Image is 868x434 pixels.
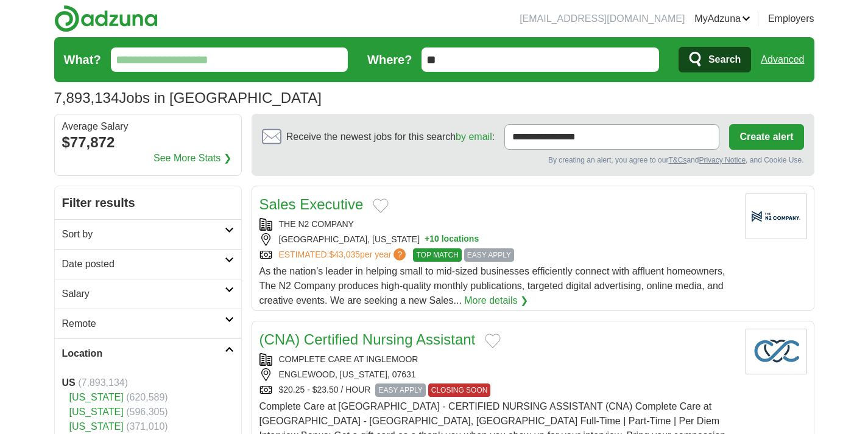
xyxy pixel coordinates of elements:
h2: Location [62,346,225,361]
strong: US [62,377,76,388]
a: Privacy Notice [699,156,746,164]
span: (7,893,134) [78,377,128,388]
div: By creating an alert, you agree to our and , and Cookie Use. [262,155,804,166]
a: Salary [55,279,241,309]
li: [EMAIL_ADDRESS][DOMAIN_NAME] [520,12,685,26]
h1: Jobs in [GEOGRAPHIC_DATA] [54,89,322,106]
a: (CNA) Certified Nursing Assistant [259,331,476,348]
a: MyAdzuna [694,12,750,26]
span: $43,035 [329,250,360,259]
div: [GEOGRAPHIC_DATA], [US_STATE] [259,233,736,246]
div: ENGLEWOOD, [US_STATE], 07631 [259,368,736,381]
span: (371,010) [126,421,168,432]
a: by email [456,131,492,142]
a: Remote [55,309,241,338]
a: Advanced [761,47,804,72]
h2: Filter results [55,186,241,219]
div: THE N2 COMPANY [259,218,736,231]
button: Add to favorite jobs [373,198,389,213]
img: Adzuna logo [54,5,158,32]
div: COMPLETE CARE AT INGLEMOOR [259,353,736,366]
h2: Sort by [62,227,225,242]
a: More details ❯ [464,293,528,308]
div: $20.25 - $23.50 / HOUR [259,383,736,397]
a: Employers [768,12,814,26]
button: Create alert [729,124,803,150]
span: (620,589) [126,392,168,402]
button: Add to favorite jobs [485,334,501,348]
span: EASY APPLY [375,383,425,397]
a: ESTIMATED:$43,035per year? [279,248,409,262]
a: T&Cs [668,156,686,164]
span: TOP MATCH [413,248,461,262]
label: Where? [367,51,412,69]
div: $77,872 [62,131,234,153]
a: Sales Executive [259,196,364,212]
span: Search [708,47,741,72]
a: [US_STATE] [69,421,124,432]
h2: Remote [62,317,225,331]
img: Company logo [746,194,806,239]
button: Search [679,47,751,72]
a: Sort by [55,219,241,249]
a: Location [55,338,241,368]
span: ? [393,248,406,261]
a: [US_STATE] [69,392,124,402]
span: (596,305) [126,407,168,417]
label: What? [64,51,101,69]
h2: Salary [62,287,225,301]
a: [US_STATE] [69,407,124,417]
span: EASY APPLY [464,248,514,262]
h2: Date posted [62,257,225,271]
div: Average Salary [62,122,234,131]
span: 7,893,134 [54,87,119,109]
a: See More Stats ❯ [153,151,231,166]
button: +10 locations [425,233,479,246]
span: Receive the newest jobs for this search : [286,130,495,144]
span: CLOSING SOON [428,383,491,397]
span: + [425,233,429,246]
a: Date posted [55,249,241,279]
img: Company logo [746,329,806,374]
span: As the nation’s leader in helping small to mid-sized businesses efficiently connect with affluent... [259,266,725,306]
